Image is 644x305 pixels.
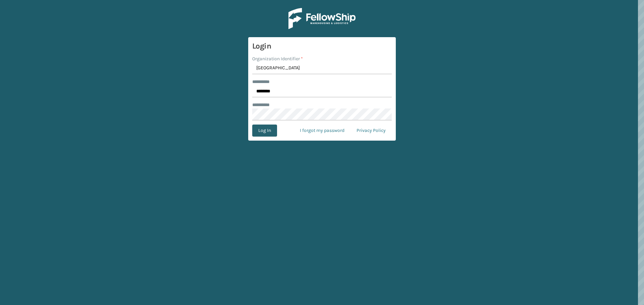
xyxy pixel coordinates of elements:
a: I forgot my password [294,125,351,137]
h3: Login [252,41,392,51]
img: Logo [288,8,356,29]
a: Privacy Policy [351,125,392,137]
label: Organization Identifier [252,55,303,62]
button: Log In [252,125,277,137]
